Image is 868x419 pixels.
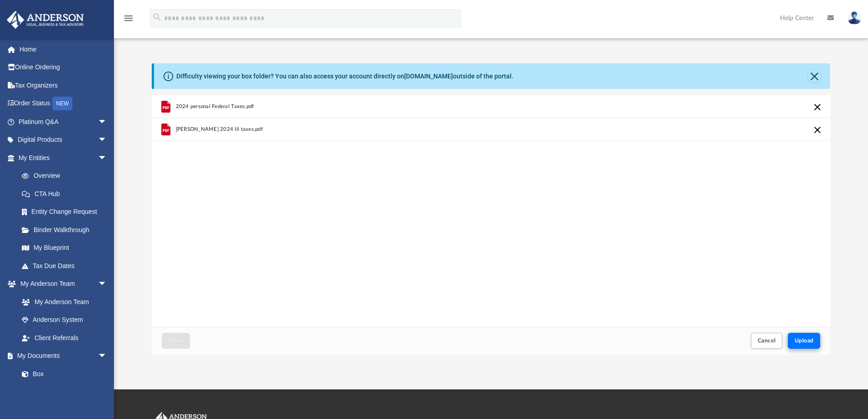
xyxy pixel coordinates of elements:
span: arrow_drop_down [98,149,116,167]
span: 2024 personal Federal Taxes.pdf [175,103,254,109]
a: Entity Change Request [13,203,121,221]
a: My Blueprint [13,239,116,257]
a: Online Ordering [6,58,121,77]
div: grid [152,95,831,327]
a: Overview [13,167,121,185]
a: Binder Walkthrough [13,221,121,239]
span: arrow_drop_down [98,131,116,150]
a: Platinum Q&Aarrow_drop_down [6,113,121,131]
button: Close [162,333,190,349]
div: Upload [152,95,831,355]
div: Difficulty viewing your box folder? You can also access your account directly on outside of the p... [176,72,514,81]
span: arrow_drop_down [98,113,116,131]
a: Tax Due Dates [13,257,121,275]
a: Tax Organizers [6,76,121,94]
span: Cancel [758,338,776,343]
a: Home [6,40,121,58]
span: Upload [795,338,814,343]
i: menu [123,13,134,24]
button: Cancel this upload [812,102,823,113]
a: menu [123,17,134,24]
a: Order StatusNEW [6,94,121,113]
a: CTA Hub [13,185,121,203]
i: search [152,12,162,22]
a: My Documentsarrow_drop_down [6,347,116,365]
span: arrow_drop_down [98,347,116,366]
button: Cancel [751,333,783,349]
img: User Pic [847,11,861,25]
a: My Anderson Team [13,293,112,311]
a: My Entitiesarrow_drop_down [6,149,121,167]
div: NEW [52,97,72,110]
span: [PERSON_NAME] 2024 Ill taxes.pdf [175,126,262,132]
a: Box [13,365,112,383]
a: Client Referrals [13,329,116,347]
a: My Anderson Teamarrow_drop_down [6,275,116,293]
span: Close [169,338,183,343]
a: [DOMAIN_NAME] [404,72,453,80]
span: arrow_drop_down [98,275,116,294]
button: Cancel this upload [812,124,823,135]
a: Anderson System [13,311,116,329]
img: Anderson Advisors Platinum Portal [4,11,87,29]
button: Close [808,70,821,83]
button: Upload [788,333,821,349]
a: Meeting Minutes [13,383,116,401]
a: Digital Productsarrow_drop_down [6,131,121,149]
